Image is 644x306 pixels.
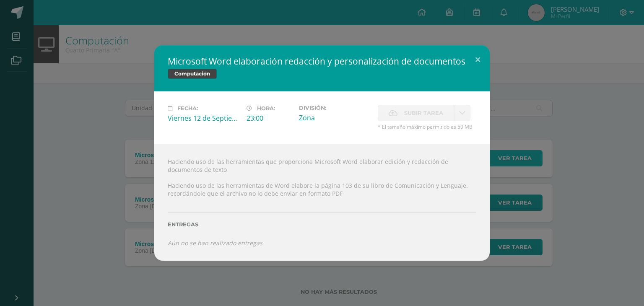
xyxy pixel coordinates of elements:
a: La fecha de entrega ha expirado [454,105,470,121]
div: 23:00 [247,114,292,123]
span: Fecha: [177,105,198,112]
span: Subir tarea [404,105,443,121]
label: División: [299,105,371,111]
i: Aún no se han realizado entregas [168,239,262,247]
div: Zona [299,113,371,122]
div: Haciendo uso de las herramientas que proporciona Microsoft Word elaborar edición y redacción de d... [154,144,490,260]
span: Computación [168,69,217,79]
label: La fecha de entrega ha expirado [378,105,454,121]
span: * El tamaño máximo permitido es 50 MB [378,123,476,130]
button: Close (Esc) [466,45,490,74]
h2: Microsoft Word elaboración redacción y personalización de documentos [168,55,476,67]
div: Viernes 12 de Septiembre [168,114,240,123]
span: Hora: [257,105,275,112]
label: Entregas [168,221,476,228]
